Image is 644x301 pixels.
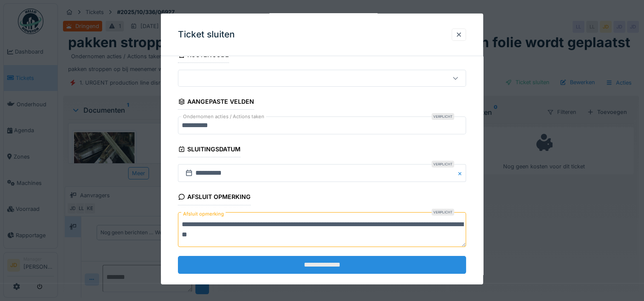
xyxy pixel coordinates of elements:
[432,208,454,215] div: Verplicht
[432,161,454,168] div: Verplicht
[457,164,466,182] button: Close
[432,113,454,120] div: Verplicht
[178,143,240,157] div: Sluitingsdatum
[181,208,226,219] label: Afsluit opmerking
[181,113,266,120] label: Ondernomen acties / Actions taken
[178,190,251,205] div: Afsluit opmerking
[178,29,235,40] h3: Ticket sluiten
[178,95,254,110] div: Aangepaste velden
